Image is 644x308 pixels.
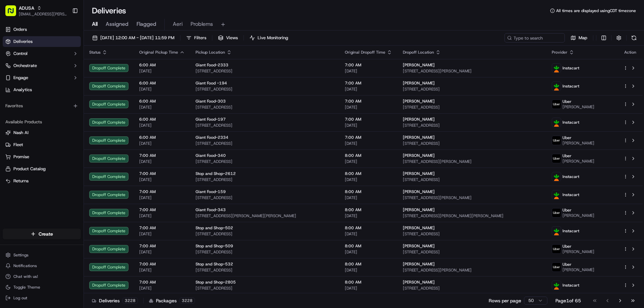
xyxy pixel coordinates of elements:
span: 8:00 AM [345,153,392,158]
button: Refresh [629,33,639,43]
div: Packages [149,297,195,304]
span: Giant Food-303 [196,99,226,104]
span: Instacart [562,228,579,234]
img: profile_instacart_ahold_partner.png [552,64,561,72]
span: [STREET_ADDRESS] [403,177,541,182]
span: Giant Food-343 [196,207,226,212]
span: 8:00 AM [345,171,392,176]
span: ADUSA [19,5,34,11]
span: [STREET_ADDRESS] [196,249,334,255]
span: Control [13,51,28,57]
span: [DATE] [139,141,185,146]
span: [DATE] [345,141,392,146]
a: Returns [5,178,78,184]
span: [STREET_ADDRESS][PERSON_NAME] [403,267,541,273]
span: [STREET_ADDRESS] [403,86,541,92]
span: 7:00 AM [139,189,185,194]
span: Settings [13,252,29,258]
span: [STREET_ADDRESS] [196,195,334,200]
span: [DATE] [139,68,185,74]
button: Nash AI [3,127,81,138]
span: [STREET_ADDRESS][PERSON_NAME][PERSON_NAME] [196,213,334,219]
span: Orders [13,26,27,33]
span: Map [579,35,587,41]
div: Action [623,50,637,55]
span: 7:00 AM [139,207,185,212]
img: profile_uber_ahold_partner.png [552,208,561,217]
span: Engage [13,75,28,81]
span: [PERSON_NAME] [562,267,594,272]
span: [PERSON_NAME] [562,104,594,110]
span: Dropoff Location [403,50,434,55]
span: 7:00 AM [139,261,185,267]
span: [DATE] [139,267,185,273]
span: Instacart [562,192,579,197]
span: Flagged [137,20,156,28]
img: profile_uber_ahold_partner.png [552,100,561,109]
div: Favorites [3,101,81,111]
button: Returns [3,176,81,186]
span: 7:00 AM [139,171,185,176]
span: [STREET_ADDRESS][PERSON_NAME] [403,195,541,200]
span: Status [89,50,101,55]
span: [DATE] [345,86,392,92]
span: 7:00 AM [139,225,185,231]
a: Product Catalog [5,166,78,172]
span: [DATE] [139,213,185,219]
span: [DATE] [345,249,392,255]
span: Chat with us! [13,274,38,279]
img: profile_instacart_ahold_partner.png [552,281,561,290]
div: 3228 [122,298,138,304]
a: Orders [3,24,81,35]
span: 7:00 AM [345,62,392,68]
span: 7:00 AM [345,99,392,104]
span: [DATE] [345,267,392,273]
button: Log out [3,293,81,303]
span: Orchestrate [13,63,37,69]
span: [DATE] [139,123,185,128]
span: [DATE] [345,231,392,237]
span: Stop and Shop-2612 [196,171,236,176]
button: Filters [183,33,209,43]
img: profile_instacart_ahold_partner.png [552,118,561,127]
span: Live Monitoring [258,35,288,41]
button: [DATE] 12:00 AM - [DATE] 11:59 PM [89,33,177,43]
span: [STREET_ADDRESS][PERSON_NAME] [403,159,541,164]
button: Engage [3,72,81,83]
span: Analytics [13,87,32,93]
span: 7:00 AM [345,117,392,122]
span: 8:00 AM [345,207,392,212]
span: [PERSON_NAME] [403,80,435,86]
span: Giant Food-2333 [196,62,228,68]
span: [PERSON_NAME] [403,117,435,122]
img: profile_uber_ahold_partner.png [552,136,561,145]
span: [PERSON_NAME] [403,225,435,231]
span: [DATE] [139,105,185,110]
img: profile_instacart_ahold_partner.png [552,172,561,181]
span: [STREET_ADDRESS] [403,123,541,128]
button: Map [568,33,590,43]
span: [PERSON_NAME] [403,171,435,176]
span: Product Catalog [13,166,46,172]
button: Toggle Theme [3,283,81,292]
span: Instacart [562,120,579,125]
span: [PERSON_NAME] [562,159,594,164]
span: [DATE] [139,195,185,200]
span: [STREET_ADDRESS] [403,105,541,110]
span: [STREET_ADDRESS] [196,177,334,182]
span: [STREET_ADDRESS][PERSON_NAME] [403,68,541,74]
span: 7:00 AM [345,135,392,140]
span: Uber [562,99,572,104]
span: Uber [562,135,572,140]
span: [PERSON_NAME] [403,207,435,212]
img: profile_instacart_ahold_partner.png [552,227,561,235]
span: [STREET_ADDRESS] [196,105,334,110]
span: Original Dropoff Time [345,50,385,55]
button: Settings [3,250,81,260]
span: Problems [191,20,213,28]
span: [PERSON_NAME] [403,189,435,194]
div: Page 1 of 65 [555,297,581,304]
span: [DATE] [345,123,392,128]
span: [DATE] [139,86,185,92]
span: [STREET_ADDRESS][PERSON_NAME][PERSON_NAME] [403,213,541,219]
